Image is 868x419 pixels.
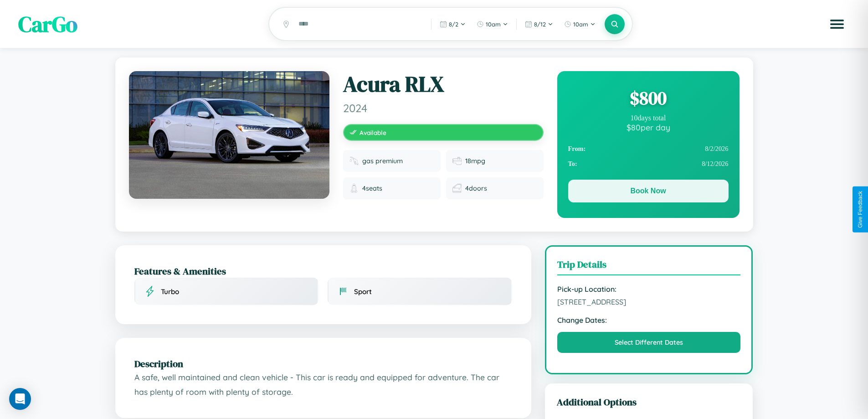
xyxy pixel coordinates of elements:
[568,86,729,110] div: $ 800
[557,285,741,294] strong: Pick-up Location:
[568,180,729,202] button: Book Now
[134,264,512,278] h2: Features & Amenities
[349,184,359,193] img: Seats
[129,71,329,199] img: Acura RLX 2024
[349,156,359,166] img: Fuel type
[435,17,470,31] button: 8/2
[343,71,544,98] h1: Acura RLX
[354,287,372,296] span: Sport
[520,17,558,31] button: 8/12
[560,17,600,31] button: 10am
[568,114,729,122] div: 10 days total
[568,160,577,168] strong: To:
[452,184,462,193] img: Doors
[9,388,31,410] div: Open Intercom Messenger
[134,357,512,370] h2: Description
[568,122,729,132] div: $ 80 per day
[557,332,741,353] button: Select Different Dates
[557,316,741,325] strong: Change Dates:
[568,156,729,171] div: 8 / 12 / 2026
[486,21,501,28] span: 10am
[472,17,513,31] button: 10am
[465,184,487,192] span: 4 doors
[18,9,77,39] span: CarGo
[362,184,382,192] span: 4 seats
[134,370,512,399] p: A safe, well maintained and clean vehicle - This car is ready and equipped for adventure. The car...
[573,21,588,28] span: 10am
[360,129,386,136] span: Available
[465,157,485,165] span: 18 mpg
[857,191,863,228] div: Give Feedback
[824,11,850,37] button: Open menu
[362,157,403,165] span: gas premium
[568,145,586,153] strong: From:
[449,21,458,28] span: 8 / 2
[557,297,741,306] span: [STREET_ADDRESS]
[452,156,462,166] img: Fuel efficiency
[161,287,179,296] span: Turbo
[568,141,729,156] div: 8 / 2 / 2026
[557,395,741,409] h3: Additional Options
[343,101,544,115] span: 2024
[557,258,741,275] h3: Trip Details
[534,21,546,28] span: 8 / 12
